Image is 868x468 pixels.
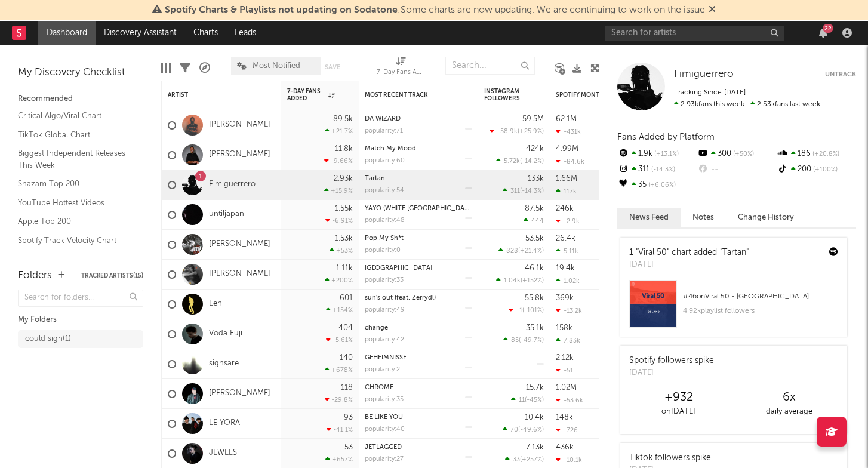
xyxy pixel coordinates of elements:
[365,325,472,331] div: change
[510,188,520,195] span: 311
[365,146,416,152] a: Match My Mood
[734,405,844,419] div: daily average
[650,167,675,173] span: -14.3 %
[504,158,520,165] span: 5.72k
[490,127,544,135] div: ( )
[18,269,52,283] div: Folders
[674,89,746,96] span: Tracking Since: [DATE]
[185,21,226,45] a: Charts
[674,101,744,108] span: 2.93k fans this week
[629,355,714,367] div: Spotify followers spike
[365,367,400,373] div: popularity: 2
[365,384,472,391] div: CHROME
[525,235,544,242] div: 53.5k
[617,133,715,141] span: Fans Added by Platform
[556,158,584,165] div: -84.6k
[209,359,239,369] a: sighsare
[519,397,525,404] span: 11
[697,146,776,162] div: 300
[556,324,572,332] div: 158k
[209,269,270,279] a: [PERSON_NAME]
[484,88,526,102] div: Instagram Followers
[324,187,353,195] div: +15.9 %
[556,384,577,392] div: 1.02M
[333,115,353,123] div: 89.5k
[365,265,472,272] div: Carlisle
[96,21,185,45] a: Discovery Assistant
[18,147,131,171] a: Biggest Independent Releases This Week
[526,444,544,451] div: 7.13k
[38,21,96,45] a: Dashboard
[365,116,401,122] a: DA WIZARD
[522,188,542,195] span: -14.3 %
[326,336,353,344] div: -5.61 %
[344,414,353,421] div: 93
[556,426,578,434] div: -726
[209,299,222,309] a: Len
[325,276,353,284] div: +200 %
[629,259,749,271] div: [DATE]
[556,235,575,242] div: 26.4k
[18,177,131,190] a: Shazam Top 200
[165,5,705,15] span: : Some charts are now updating. We are continuing to work on the issue
[556,294,574,302] div: 369k
[623,405,734,419] div: on [DATE]
[325,64,340,70] button: Save
[330,247,353,254] div: +53 %
[697,162,776,177] div: --
[335,235,353,242] div: 1.53k
[325,217,353,224] div: -6.91 %
[18,234,131,247] a: Spotify Track Velocity Chart
[365,205,472,212] div: YAYO (WHITE PARIS)
[520,427,542,433] span: -49.6 %
[496,276,544,284] div: ( )
[683,304,838,318] div: 4.92k playlist followers
[526,324,544,332] div: 35.1k
[525,264,544,272] div: 46.1k
[253,62,300,70] span: Most Notified
[18,66,143,80] div: My Discovery Checklist
[629,247,749,259] div: 1 "Viral 50" chart added
[556,354,574,362] div: 2.12k
[365,337,404,343] div: popularity: 42
[336,264,353,272] div: 1.11k
[505,455,544,463] div: ( )
[365,414,472,421] div: BE LIKE YOU
[720,248,749,257] a: "Tartan"
[326,306,353,314] div: +154 %
[209,210,244,220] a: untiljapan
[556,277,580,285] div: 1.02k
[504,278,521,284] span: 1.04k
[180,51,190,85] div: Filters
[334,175,353,183] div: 2.93k
[209,389,270,399] a: [PERSON_NAME]
[365,295,472,301] div: sun's out (feat. Zerrydl)
[617,146,697,162] div: 1.9k
[647,182,676,189] span: +6.06 %
[365,128,403,134] div: popularity: 71
[327,426,353,433] div: -41.1 %
[365,384,393,391] a: CHROME
[617,177,697,193] div: 35
[734,390,844,405] div: 6 x
[556,264,575,272] div: 19.4k
[528,175,544,183] div: 133k
[629,452,711,464] div: Tiktok followers spike
[365,247,401,254] div: popularity: 0
[18,215,131,228] a: Apple Top 200
[556,175,577,183] div: 1.66M
[165,5,398,15] span: Spotify Charts & Playlists not updating on Sodatone
[335,205,353,213] div: 1.55k
[18,128,131,141] a: TikTok Global Chart
[18,313,143,327] div: My Folders
[617,208,681,227] button: News Feed
[503,426,544,433] div: ( )
[511,337,519,344] span: 85
[522,115,544,123] div: 59.5M
[521,337,542,344] span: -49.7 %
[620,280,847,337] a: #46onViral 50 - [GEOGRAPHIC_DATA]4.92kplaylist followers
[81,273,143,279] button: Tracked Artists(15)
[445,57,535,75] input: Search...
[556,456,582,464] div: -10.1k
[344,444,353,451] div: 53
